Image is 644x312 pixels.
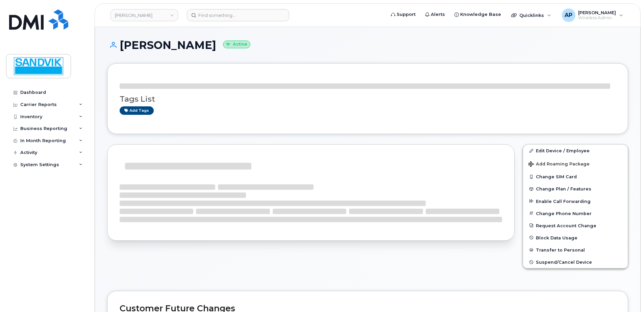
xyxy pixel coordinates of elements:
[523,219,628,232] button: Request Account Change
[120,95,616,103] h3: Tags List
[523,207,628,219] button: Change Phone Number
[523,232,628,244] button: Block Data Usage
[523,195,628,207] button: Enable Call Forwarding
[528,161,590,168] span: Add Roaming Package
[107,39,628,51] h1: [PERSON_NAME]
[523,157,628,171] button: Add Roaming Package
[523,256,628,268] button: Suspend/Cancel Device
[523,183,628,195] button: Change Plan / Features
[536,199,591,204] span: Enable Call Forwarding
[523,171,628,183] button: Change SIM Card
[523,244,628,256] button: Transfer to Personal
[120,106,154,115] a: Add tags
[223,41,250,48] small: Active
[536,260,592,265] span: Suspend/Cancel Device
[536,186,591,191] span: Change Plan / Features
[523,145,628,157] a: Edit Device / Employee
